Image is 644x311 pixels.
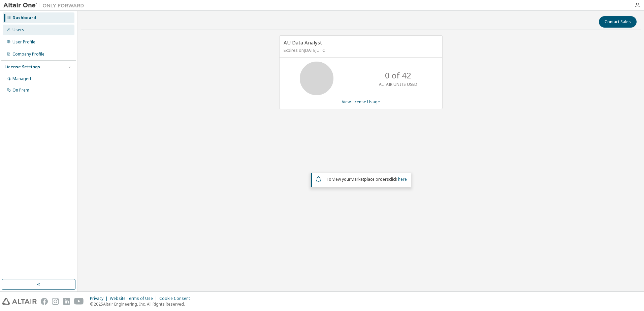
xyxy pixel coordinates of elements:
p: Expires on [DATE] UTC [284,47,437,53]
div: Dashboard [12,15,36,21]
img: Altair One [3,2,88,9]
div: On Prem [12,88,29,93]
img: linkedin.svg [63,298,70,305]
img: instagram.svg [52,298,59,305]
span: AU Data Analyst [284,39,322,46]
div: Cookie Consent [159,296,194,301]
div: Website Terms of Use [110,296,159,301]
div: User Profile [12,39,35,45]
span: To view your click [326,176,407,182]
p: © 2025 Altair Engineering, Inc. All Rights Reserved. [90,301,194,307]
em: Marketplace orders [351,176,389,182]
div: License Settings [4,64,40,70]
a: View License Usage [342,99,380,105]
div: Company Profile [12,51,44,57]
div: Privacy [90,296,110,301]
button: Contact Sales [599,16,637,28]
img: youtube.svg [74,298,84,305]
img: altair_logo.svg [2,298,37,305]
a: here [398,176,407,182]
p: ALTAIR UNITS USED [379,81,417,87]
p: 0 of 42 [385,70,411,81]
div: Managed [12,76,31,81]
img: facebook.svg [41,298,48,305]
div: Users [12,27,24,33]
